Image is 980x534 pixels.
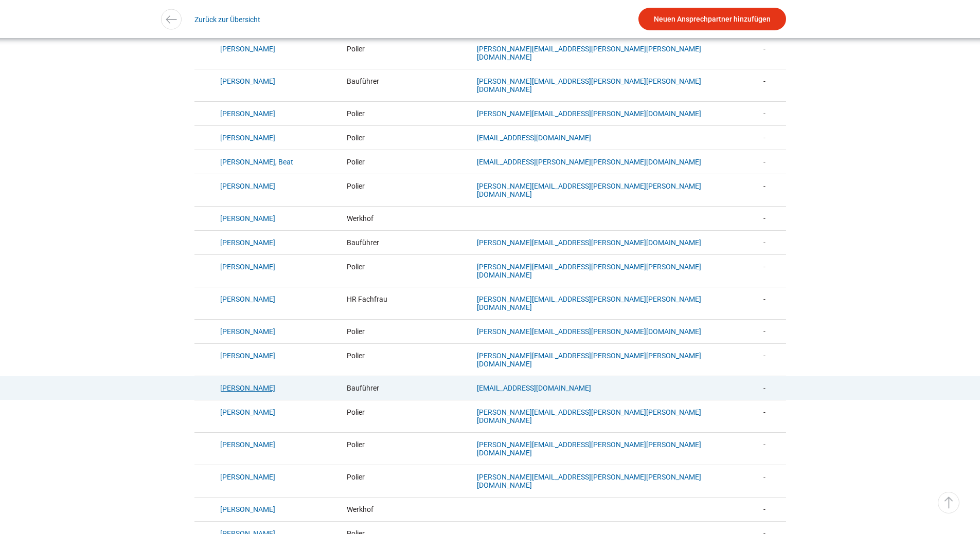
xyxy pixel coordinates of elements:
a: [PERSON_NAME] [220,77,275,85]
td: Bauführer [339,69,469,101]
a: [EMAIL_ADDRESS][DOMAIN_NAME] [477,384,591,392]
a: [PERSON_NAME][EMAIL_ADDRESS][PERSON_NAME][PERSON_NAME][DOMAIN_NAME] [477,182,701,198]
td: - [756,36,786,69]
a: [PERSON_NAME][EMAIL_ADDRESS][PERSON_NAME][PERSON_NAME][DOMAIN_NAME] [477,352,701,368]
a: [PERSON_NAME][EMAIL_ADDRESS][PERSON_NAME][PERSON_NAME][DOMAIN_NAME] [477,45,701,61]
a: [PERSON_NAME] [220,263,275,271]
td: Bauführer [339,230,469,254]
a: [PERSON_NAME][EMAIL_ADDRESS][PERSON_NAME][PERSON_NAME][DOMAIN_NAME] [477,263,701,279]
td: - [756,125,786,150]
td: Polier [339,319,469,343]
td: - [756,230,786,254]
td: - [756,150,786,174]
a: [PERSON_NAME] [220,440,275,449]
td: - [756,376,786,400]
a: [PERSON_NAME] [220,384,275,392]
a: [PERSON_NAME] [220,134,275,142]
a: [PERSON_NAME] [220,408,275,416]
a: [PERSON_NAME] [220,327,275,336]
td: - [756,254,786,287]
a: [PERSON_NAME][EMAIL_ADDRESS][PERSON_NAME][DOMAIN_NAME] [477,109,701,118]
a: [PERSON_NAME][EMAIL_ADDRESS][PERSON_NAME][PERSON_NAME][DOMAIN_NAME] [477,77,701,94]
a: [EMAIL_ADDRESS][PERSON_NAME][PERSON_NAME][DOMAIN_NAME] [477,158,701,166]
a: [PERSON_NAME] [220,45,275,53]
a: [PERSON_NAME] [220,214,275,223]
td: Polier [339,174,469,206]
td: Bauführer [339,376,469,400]
td: HR Fachfrau [339,287,469,319]
td: - [756,206,786,230]
td: Polier [339,400,469,432]
a: [PERSON_NAME], Beat [220,158,293,166]
td: - [756,287,786,319]
img: icon-arrow-left.svg [164,12,179,27]
td: - [756,101,786,125]
td: - [756,69,786,101]
td: Polier [339,254,469,287]
a: [PERSON_NAME][EMAIL_ADDRESS][PERSON_NAME][DOMAIN_NAME] [477,327,701,336]
a: [PERSON_NAME][EMAIL_ADDRESS][PERSON_NAME][DOMAIN_NAME] [477,238,701,247]
td: - [756,400,786,432]
a: [PERSON_NAME] [220,505,275,513]
td: Werkhof [339,497,469,521]
td: - [756,319,786,343]
a: [EMAIL_ADDRESS][DOMAIN_NAME] [477,134,591,142]
a: [PERSON_NAME] [220,238,275,247]
td: Werkhof [339,206,469,230]
a: [PERSON_NAME] [220,109,275,118]
a: [PERSON_NAME][EMAIL_ADDRESS][PERSON_NAME][PERSON_NAME][DOMAIN_NAME] [477,408,701,425]
td: Polier [339,343,469,376]
a: Neuen Ansprechpartner hinzufügen [638,8,786,30]
td: - [756,432,786,465]
td: - [756,343,786,376]
a: [PERSON_NAME][EMAIL_ADDRESS][PERSON_NAME][PERSON_NAME][DOMAIN_NAME] [477,473,701,489]
td: Polier [339,36,469,69]
td: - [756,174,786,206]
a: [PERSON_NAME] [220,473,275,481]
td: Polier [339,465,469,497]
a: ▵ Nach oben [938,492,959,513]
a: [PERSON_NAME][EMAIL_ADDRESS][PERSON_NAME][PERSON_NAME][DOMAIN_NAME] [477,440,701,457]
td: - [756,497,786,521]
td: Polier [339,101,469,125]
a: [PERSON_NAME] [220,182,275,190]
a: [PERSON_NAME][EMAIL_ADDRESS][PERSON_NAME][PERSON_NAME][DOMAIN_NAME] [477,295,701,311]
td: Polier [339,150,469,174]
td: Polier [339,125,469,150]
a: Zurück zur Übersicht [194,8,260,31]
a: [PERSON_NAME] [220,295,275,303]
td: - [756,465,786,497]
a: [PERSON_NAME] [220,352,275,360]
td: Polier [339,432,469,465]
